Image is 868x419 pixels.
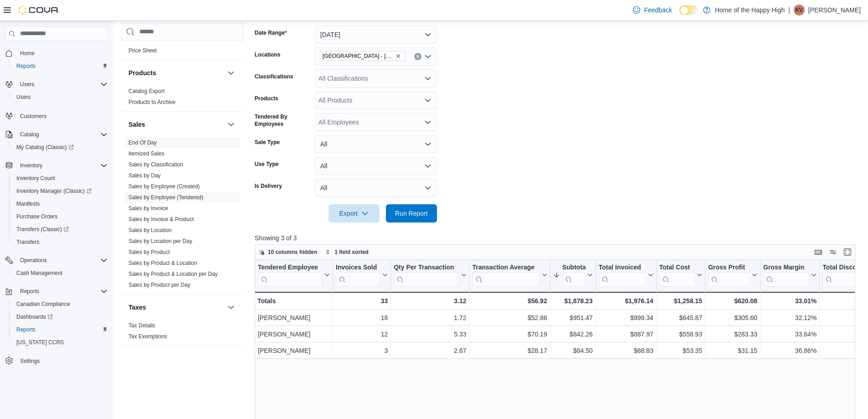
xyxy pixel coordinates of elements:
[13,186,108,197] span: Inventory Manager (Classic)
[9,336,111,349] button: [US_STATE] CCRS
[9,197,111,210] button: Manifests
[128,183,200,190] a: Sales by Employee (Created)
[16,355,108,367] span: Settings
[336,329,388,340] div: 12
[424,75,431,82] button: Open list of options
[16,356,43,367] a: Settings
[16,129,42,140] button: Catalog
[128,150,164,157] a: Itemized Sales
[13,211,62,222] a: Purchase Orders
[842,247,853,258] button: Enter fullscreen
[128,260,197,266] a: Sales by Product & Location
[128,194,203,201] span: Sales by Employee (Tendered)
[386,204,437,222] button: Run Report
[16,79,108,90] span: Users
[394,264,466,287] button: Qty Per Transaction
[336,312,388,323] div: 18
[128,68,156,78] h3: Products
[20,113,46,120] span: Customers
[763,264,817,287] button: Gross Margin
[394,295,466,306] div: 3.12
[13,237,43,248] a: Transfers
[16,300,70,308] span: Canadian Compliance
[13,142,108,153] span: My Catalog (Classic)
[255,139,280,146] label: Sale Type
[394,345,466,356] div: 2.67
[472,312,547,323] div: $52.86
[9,185,111,197] a: Inventory Manager (Classic)
[2,159,111,172] button: Inventory
[13,142,77,153] a: My Catalog (Classic)
[715,5,785,16] p: Home of the Happy High
[322,247,372,258] button: 1 field sorted
[708,345,757,356] div: $31.15
[255,51,281,58] label: Locations
[808,5,861,16] p: [PERSON_NAME]
[255,247,321,258] button: 10 columns hidden
[562,264,585,287] div: Subtotal
[598,264,646,272] div: Total Invoiced
[315,26,437,44] button: [DATE]
[128,238,192,245] span: Sales by Location per Day
[318,51,405,61] span: Sherwood Park - Wye Road - Fire & Flower
[16,62,36,70] span: Reports
[794,5,805,16] div: Kirsten Von Hollen
[128,227,172,234] span: Sales by Location
[16,238,39,246] span: Transfers
[18,5,59,15] img: Cova
[599,329,653,340] div: $887.97
[472,264,539,287] div: Transaction Average
[121,45,244,60] div: Pricing
[20,257,47,264] span: Operations
[20,288,39,295] span: Reports
[16,226,69,233] span: Transfers (Classic)
[128,303,224,312] button: Taxes
[315,179,437,197] button: All
[13,186,95,197] a: Inventory Manager (Classic)
[13,198,43,209] a: Manifests
[5,43,108,391] nav: Complex example
[813,247,824,258] button: Keyboard shortcuts
[255,233,862,243] p: Showing 3 of 3
[763,264,809,287] div: Gross Margin
[788,5,790,16] p: |
[9,267,111,279] button: Cash Management
[472,264,547,287] button: Transaction Average
[13,92,34,103] a: Users
[2,354,111,367] button: Settings
[763,329,817,340] div: 33.64%
[708,295,757,306] div: $620.08
[20,81,34,88] span: Users
[424,53,431,60] button: Open list of options
[13,324,108,335] span: Reports
[598,264,646,287] div: Total Invoiced
[2,47,111,60] button: Home
[128,205,168,212] a: Sales by Invoice
[128,281,190,289] span: Sales by Product per Day
[13,211,108,222] span: Purchase Orders
[255,29,287,36] label: Date Range
[16,175,55,182] span: Inventory Count
[128,183,200,190] span: Sales by Employee (Created)
[334,248,369,256] span: 1 field sorted
[562,264,585,272] div: Subtotal
[226,302,236,313] button: Taxes
[395,53,401,59] button: Remove Sherwood Park - Wye Road - Fire & Flower from selection in this group
[16,255,51,266] button: Operations
[226,67,236,78] button: Products
[128,259,197,267] span: Sales by Product & Location
[336,295,388,306] div: 33
[334,204,374,222] span: Export
[659,264,695,287] div: Total Cost
[9,91,111,103] button: Users
[128,227,172,233] a: Sales by Location
[763,295,817,306] div: 33.01%
[13,61,39,72] a: Reports
[257,295,330,306] div: Totals
[16,286,43,297] button: Reports
[128,216,194,223] span: Sales by Invoice & Product
[13,198,108,209] span: Manifests
[827,247,838,258] button: Display options
[128,333,167,340] a: Tax Exemptions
